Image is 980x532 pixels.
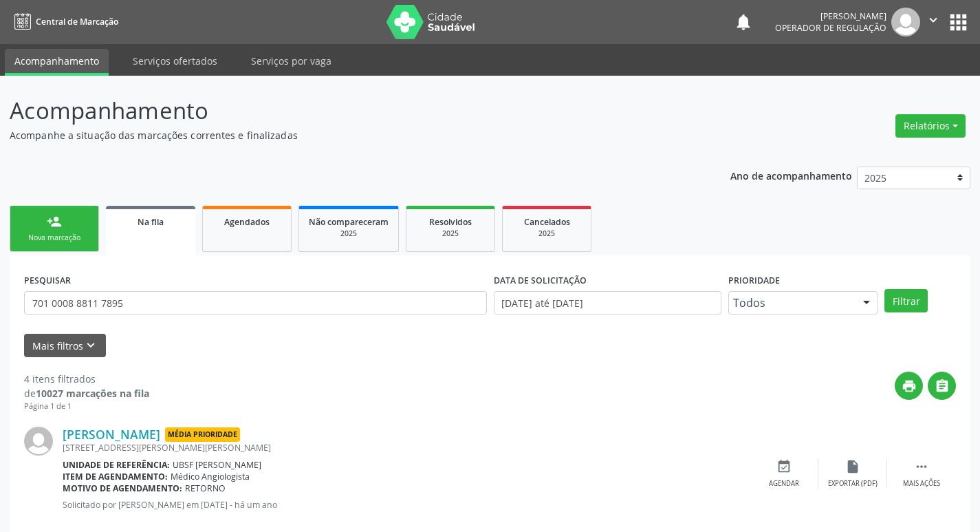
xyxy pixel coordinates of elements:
[63,482,182,494] b: Motivo de agendamento:
[775,10,886,22] div: [PERSON_NAME]
[309,216,389,228] span: Não compareceram
[733,296,850,310] span: Todos
[171,471,250,482] span: Médico Angiologista
[36,387,149,400] strong: 10027 marcações na fila
[728,270,780,291] label: Prioridade
[20,233,89,243] div: Nova marcação
[63,427,160,442] a: [PERSON_NAME]
[769,479,799,489] div: Agendar
[83,338,98,353] i: keyboard_arrow_down
[926,12,941,28] i: 
[63,459,170,471] b: Unidade de referência:
[775,22,886,34] span: Operador de regulação
[63,442,750,454] div: [STREET_ADDRESS][PERSON_NAME][PERSON_NAME]
[123,49,227,73] a: Serviços ofertados
[47,214,62,229] div: person_add
[224,216,270,228] span: Agendados
[884,289,928,312] button: Filtrar
[165,427,240,442] span: Média Prioridade
[5,49,109,76] a: Acompanhamento
[828,479,878,489] div: Exportar (PDF)
[173,459,261,471] span: UBSF [PERSON_NAME]
[309,228,389,239] div: 2025
[36,16,118,28] span: Central de Marcação
[914,459,929,474] i: 
[24,372,149,386] div: 4 itens filtrados
[24,291,487,315] input: Nome, CNS
[24,270,71,291] label: PESQUISAR
[429,216,472,228] span: Resolvidos
[895,114,966,138] button: Relatórios
[24,386,149,401] div: de
[185,482,226,494] span: RETORNO
[63,471,168,482] b: Item de agendamento:
[10,94,682,128] p: Acompanhamento
[494,291,721,315] input: Selecione um intervalo
[241,49,341,73] a: Serviços por vaga
[845,459,860,474] i: insert_drive_file
[734,12,753,32] button: notifications
[946,10,970,34] button: apps
[24,334,106,358] button: Mais filtroskeyboard_arrow_down
[902,379,917,394] i: print
[10,128,682,142] p: Acompanhe a situação das marcações correntes e finalizadas
[138,216,164,228] span: Na fila
[891,8,920,36] img: img
[730,167,852,184] p: Ano de acompanhamento
[10,10,118,33] a: Central de Marcação
[494,270,587,291] label: DATA DE SOLICITAÇÃO
[512,228,581,239] div: 2025
[776,459,792,474] i: event_available
[935,379,950,394] i: 
[903,479,940,489] div: Mais ações
[416,228,485,239] div: 2025
[928,372,956,400] button: 
[63,499,750,511] p: Solicitado por [PERSON_NAME] em [DATE] - há um ano
[895,372,923,400] button: print
[24,427,53,456] img: img
[920,8,946,36] button: 
[24,401,149,412] div: Página 1 de 1
[524,216,570,228] span: Cancelados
